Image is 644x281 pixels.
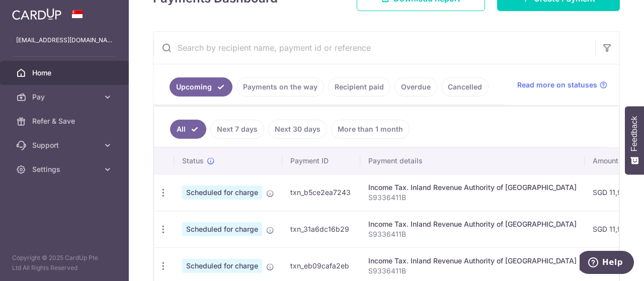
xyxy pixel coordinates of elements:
[170,77,232,97] a: Upcoming
[182,185,262,200] span: Scheduled for charge
[593,156,618,166] span: Amount
[517,80,607,90] a: Read more on statuses
[394,77,437,97] a: Overdue
[32,140,99,150] span: Support
[368,266,577,276] p: S9336411B
[328,77,390,97] a: Recipient paid
[236,77,324,97] a: Payments on the way
[368,229,577,239] p: S9336411B
[210,120,264,139] a: Next 7 days
[268,120,327,139] a: Next 30 days
[32,92,99,102] span: Pay
[170,120,206,139] a: All
[368,182,577,193] div: Income Tax. Inland Revenue Authority of [GEOGRAPHIC_DATA]
[182,156,204,166] span: Status
[16,35,113,45] p: [EMAIL_ADDRESS][DOMAIN_NAME]
[282,148,360,174] th: Payment ID
[368,193,577,203] p: S9336411B
[282,174,360,211] td: txn_b5ce2ea7243
[580,251,634,276] iframe: Opens a widget where you can find more information
[331,120,410,139] a: More than 1 month
[153,32,595,64] input: Search by recipient name, payment id or reference
[12,8,61,20] img: CardUp
[32,116,99,126] span: Refer & Save
[625,106,644,174] button: Feedback - Show survey
[182,222,262,236] span: Scheduled for charge
[368,256,577,266] div: Income Tax. Inland Revenue Authority of [GEOGRAPHIC_DATA]
[441,77,489,97] a: Cancelled
[360,148,585,174] th: Payment details
[32,68,99,78] span: Home
[282,211,360,247] td: txn_31a6dc16b29
[368,219,577,229] div: Income Tax. Inland Revenue Authority of [GEOGRAPHIC_DATA]
[182,259,262,273] span: Scheduled for charge
[630,116,639,151] span: Feedback
[32,164,99,174] span: Settings
[517,80,597,90] span: Read more on statuses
